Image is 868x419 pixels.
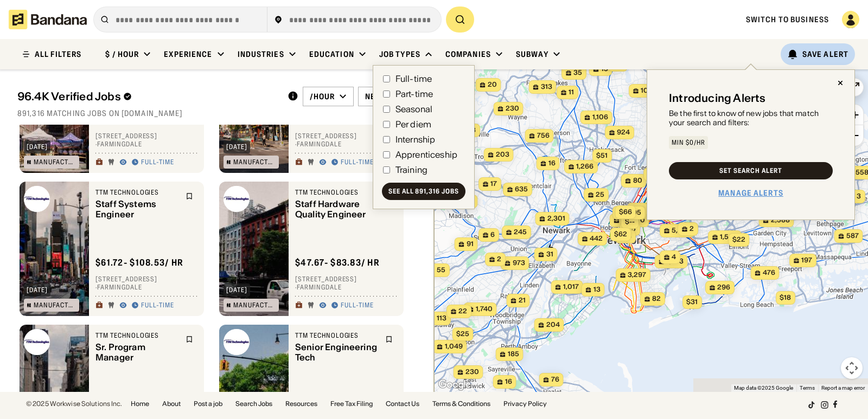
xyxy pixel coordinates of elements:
div: Full-time [341,158,374,167]
span: 296 [717,283,730,292]
div: Be the first to know of new jobs that match your search and filters: [669,109,833,127]
span: 22 [458,307,467,316]
span: 2 [639,205,643,214]
span: 203 [496,150,509,159]
span: 55 [437,266,445,275]
div: Experience [164,49,212,59]
div: TTM Technologies [95,188,179,197]
div: Industries [238,49,284,59]
span: 3,297 [628,270,646,280]
span: 4 [672,253,676,262]
img: Google [437,378,473,392]
span: 76 [551,375,559,384]
span: 15 [601,65,608,74]
div: Sr. Program Manager [95,342,179,363]
a: Search Jobs [235,401,272,407]
span: 31 [546,250,553,259]
div: TTM Technologies [295,188,379,197]
div: [DATE] [226,287,247,293]
a: Resources [285,401,317,407]
a: Contact Us [386,401,419,407]
a: Free Tax Filing [330,401,373,407]
a: Switch to Business [746,15,829,24]
div: Staff Hardware Quality Engineer [295,199,379,220]
div: Full-time [395,74,432,83]
div: Education [309,49,354,59]
span: 476 [763,268,775,278]
div: Staff Systems Engineer [95,199,179,220]
div: [DATE] [27,287,48,293]
a: Post a job [194,401,222,407]
div: ALL FILTERS [35,50,81,58]
span: 104 [641,86,653,95]
span: 1,017 [563,282,579,292]
button: Map camera controls [841,357,863,379]
span: 35 [573,68,582,78]
div: Manufacturing [34,302,76,308]
img: Bandana logotype [9,10,87,29]
div: Manufacturing [34,159,76,165]
span: $22 [732,235,745,243]
span: 1,049 [445,342,463,351]
div: [STREET_ADDRESS] · Farmingdale [295,275,397,292]
div: TTM Technologies [95,331,179,340]
a: About [162,401,181,407]
div: [DATE] [27,144,48,150]
div: 891,316 matching jobs on [DOMAIN_NAME] [17,108,417,118]
span: 1,106 [592,113,608,122]
div: See all 891,316 jobs [388,188,459,195]
span: 635 [515,185,528,194]
span: 11 [569,88,574,97]
span: 5,728 [672,226,690,235]
span: 80 [633,176,642,185]
span: 16 [548,159,556,168]
img: TTM Technologies logo [224,329,250,355]
img: TTM Technologies logo [24,186,50,212]
img: TTM Technologies logo [24,329,50,355]
span: 21 [519,296,526,305]
span: 185 [508,350,519,359]
span: $25 [456,330,469,338]
span: 313 [541,82,552,92]
div: [STREET_ADDRESS] · Farmingdale [95,275,197,292]
span: 2 [497,255,501,264]
div: Training [395,165,427,174]
a: Report a map error [821,385,865,391]
div: 96.4K Verified Jobs [17,90,279,103]
span: 6 [490,230,495,240]
span: 230 [506,104,519,113]
div: Manufacturing [233,159,276,165]
div: Seasonal [395,105,432,113]
a: Home [131,401,149,407]
span: $-- [625,217,635,225]
div: Newest [365,92,398,101]
div: Full-time [141,301,174,310]
div: Full-time [341,301,374,310]
div: © 2025 Workwise Solutions Inc. [26,401,122,407]
a: Terms & Conditions [432,401,490,407]
span: 587 [846,231,859,241]
div: Apprenticeship [395,150,457,159]
div: Subway [516,49,548,59]
span: 924 [617,128,630,137]
span: 20 [488,80,497,89]
div: Part-time [395,89,433,98]
div: Set Search Alert [719,167,782,174]
span: 3 [857,192,861,201]
span: 5 [631,224,636,234]
span: 756 [537,131,550,140]
div: TTM Technologies [295,331,379,340]
div: Companies [445,49,491,59]
span: 2 [690,224,694,234]
div: /hour [310,92,335,101]
div: [STREET_ADDRESS] · Farmingdale [295,132,397,149]
span: 245 [514,228,527,237]
img: TTM Technologies logo [224,186,250,212]
div: [STREET_ADDRESS] · Farmingdale [95,132,197,149]
div: Job Types [379,49,420,59]
div: Save Alert [802,49,848,59]
div: $ 47.67 - $83.83 / hr [295,257,380,268]
div: Full-time [141,158,174,167]
div: Internship [395,135,436,144]
div: $ 61.72 - $108.53 / hr [95,257,183,268]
